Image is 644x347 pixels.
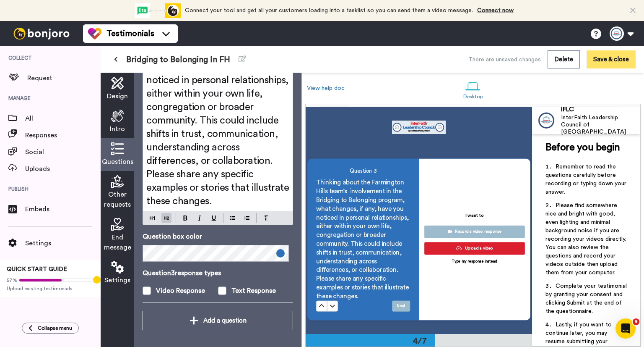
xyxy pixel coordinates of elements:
[244,215,249,221] img: numbered-block.svg
[156,286,205,296] div: Video Response
[230,215,235,221] img: bulleted-block.svg
[545,164,628,195] span: Remember to read the questions carefully before recording or typing down your answer.
[537,110,557,131] img: Profile Image
[587,50,636,68] button: Save & close
[198,216,201,221] img: italic-mark.svg
[25,204,101,214] span: Embeds
[459,75,487,104] a: Desktop
[143,268,293,278] p: Question 3 response types
[615,318,636,339] iframe: Intercom live chat
[143,311,293,330] button: Add a question
[106,28,154,39] span: Testimonials
[104,275,130,285] span: Settings
[25,164,101,174] span: Uploads
[185,8,473,13] span: Connect your tool and get all your customers loading into a tasklist so you can send them a video...
[7,266,67,272] span: QUICK START GUIDE
[307,85,345,91] a: View help doc
[143,231,293,242] p: Question box color
[126,54,230,66] span: Bridging to Belonging In FH
[149,315,286,326] div: Add a question
[545,202,628,276] span: Please find somewhere nice and bright with good, even lighting and minimal background noise if yo...
[183,216,187,221] img: bold-mark.svg
[10,28,73,39] img: bj-logo-header-white.svg
[25,147,101,157] span: Social
[633,318,639,325] span: 9
[27,73,101,83] span: Request
[25,238,101,248] span: Settings
[150,215,155,221] img: heading-one-block.svg
[22,323,79,334] button: Collapse menu
[468,55,541,64] div: There are unsaved changes
[263,216,268,221] img: clear-format.svg
[104,189,131,210] span: Other requests
[135,3,181,18] div: animation
[93,276,101,284] div: Tooltip anchor
[463,94,483,100] div: Desktop
[7,277,17,284] span: 57%
[477,8,514,13] a: Connect now
[102,157,133,167] span: Questions
[88,27,101,40] img: tm-color.svg
[465,212,484,219] p: I want to
[561,105,640,113] div: IFLC
[316,168,410,175] h4: Question 3
[400,335,440,347] div: 4/7
[7,285,94,292] span: Upload existing testimonials
[545,283,628,314] span: Complete your testimonial by granting your consent and clicking Submit at the end of the question...
[25,130,101,140] span: Responses
[392,301,410,312] button: Next
[545,142,620,152] span: Before you begin
[104,232,131,252] span: End message
[211,216,216,221] img: underline-mark.svg
[164,215,169,221] img: heading-two-block.svg
[38,325,72,331] span: Collapse menu
[452,259,498,264] p: Type my response instead
[110,124,125,134] span: Intro
[231,286,276,296] div: Text Response
[561,114,640,135] div: InterFaith Leadership Council of [GEOGRAPHIC_DATA]
[424,242,525,255] button: Upload a video
[424,226,525,238] button: Record a video response
[316,179,410,300] span: Thinking about the Farmington Hills team’s involvement in the Bridging to Belonging program, what...
[548,50,580,68] button: Delete
[392,121,446,134] img: 2ab9b157-cf12-4eac-8e93-0e1cd29f3b81
[25,113,101,124] span: All
[107,91,128,101] span: Design
[428,228,520,236] div: Record a video response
